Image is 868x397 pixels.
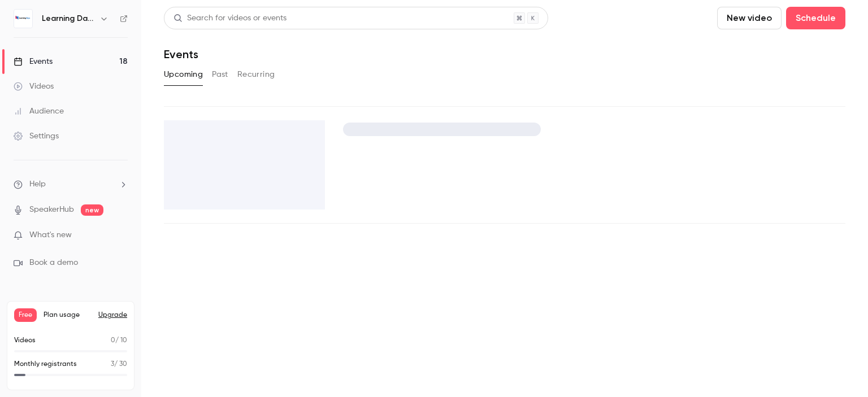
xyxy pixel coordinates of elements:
button: Upcoming [164,66,203,84]
div: Videos [14,81,54,92]
div: Domaine [58,67,87,74]
h6: Learning Days [42,13,95,24]
div: Domaine: [DOMAIN_NAME] [29,29,128,38]
button: Past [212,66,228,84]
li: help-dropdown-opener [14,178,128,190]
span: Plan usage [44,311,92,320]
div: Audience [14,106,64,117]
div: Search for videos or events [173,12,287,24]
div: v 4.0.25 [32,18,55,27]
button: New video [717,7,782,29]
img: logo_orange.svg [18,18,27,27]
h1: Events [164,47,198,61]
span: What's new [29,229,72,241]
span: 0 [111,337,115,344]
div: Mots-clés [141,67,173,74]
p: / 10 [111,335,127,346]
a: SpeakerHub [29,204,74,216]
p: / 30 [111,359,127,369]
div: Events [14,56,53,67]
div: Settings [14,130,59,142]
button: Schedule [786,7,845,29]
span: Help [29,178,46,190]
p: Videos [14,335,36,346]
button: Upgrade [98,311,127,320]
span: new [81,204,103,216]
p: Monthly registrants [14,359,77,369]
button: Recurring [237,66,275,84]
img: website_grey.svg [18,29,27,38]
img: tab_domain_overview_orange.svg [46,66,55,75]
img: Learning Days [14,10,32,28]
img: tab_keywords_by_traffic_grey.svg [128,66,137,75]
span: Free [14,308,37,322]
span: 3 [111,361,114,368]
span: Book a demo [29,257,78,269]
